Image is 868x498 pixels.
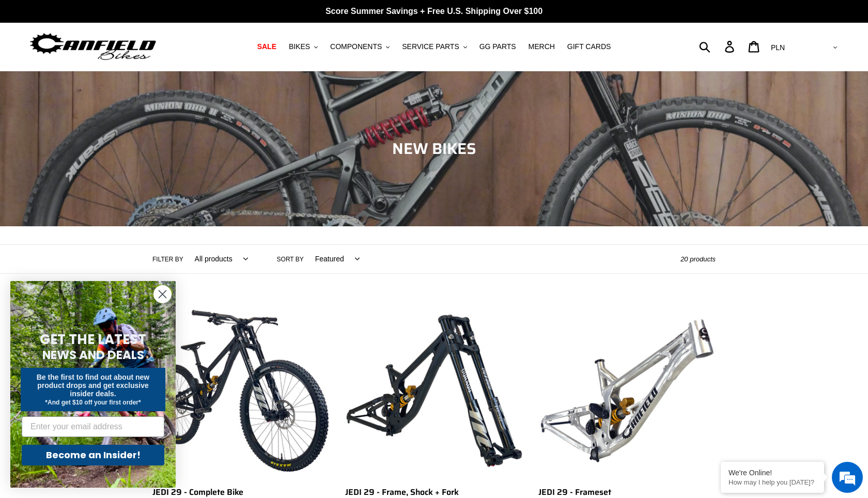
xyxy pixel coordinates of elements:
input: Search [705,35,731,58]
span: 20 products [680,255,716,263]
a: MERCH [523,40,560,54]
span: GET THE LATEST [40,330,146,349]
span: SALE [257,42,276,51]
span: Be the first to find out about new product drops and get exclusive insider deals. [37,373,150,398]
label: Sort by [277,255,304,264]
p: How may I help you today? [729,478,816,486]
label: Filter by [152,255,183,264]
div: We're Online! [729,469,816,477]
a: SALE [252,40,282,54]
a: GIFT CARDS [562,40,616,54]
span: NEWS AND DEALS [42,347,144,363]
button: Close dialog [153,285,172,303]
span: MERCH [529,42,555,51]
span: NEW BIKES [392,136,476,161]
span: BIKES [289,42,310,51]
span: GG PARTS [479,42,516,51]
span: GIFT CARDS [567,42,611,51]
button: BIKES [284,40,323,54]
span: SERVICE PARTS [402,42,459,51]
button: COMPONENTS [325,40,395,54]
span: *And get $10 off your first order* [45,399,141,406]
span: COMPONENTS [330,42,382,51]
img: Canfield Bikes [28,30,158,63]
button: SERVICE PARTS [397,40,472,54]
a: GG PARTS [474,40,521,54]
input: Enter your email address [22,416,164,437]
button: Become an Insider! [22,445,164,465]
